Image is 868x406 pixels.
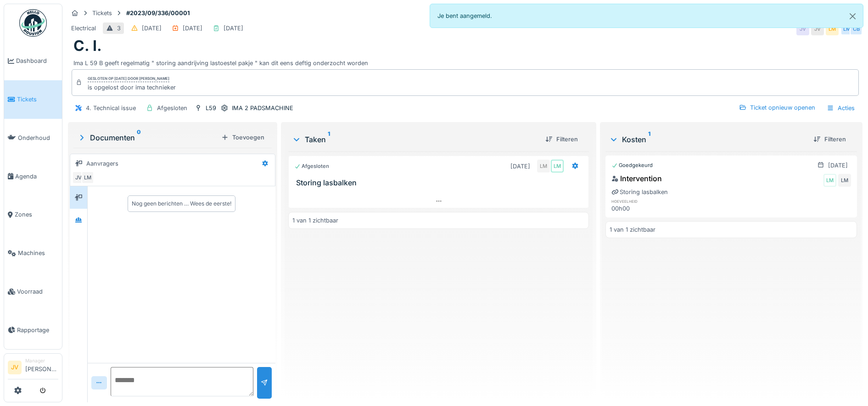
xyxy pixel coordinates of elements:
span: Agenda [15,172,58,181]
div: 00h00 [611,204,689,213]
img: Badge_color-CXgf-gQk.svg [19,9,47,37]
button: Close [842,4,863,28]
div: 1 van 1 zichtbaar [292,216,338,225]
a: Voorraad [4,273,62,311]
span: Rapportage [17,326,58,334]
div: Afgesloten [157,104,187,112]
strong: #2023/09/336/00001 [123,9,194,17]
div: [DATE] [142,24,162,33]
div: LM [81,171,94,184]
div: Intervention [611,173,662,184]
div: Je bent aangemeld. [430,4,864,28]
div: Gesloten op [DATE] door [PERSON_NAME] [88,76,169,82]
div: 1 van 1 zichtbaar [610,225,655,234]
a: Tickets [4,80,62,119]
div: Filteren [810,133,850,145]
div: CB [850,22,862,35]
div: is opgelost door ima technieker [88,83,176,92]
div: Kosten [609,134,806,145]
span: Voorraad [17,287,58,296]
div: Storing lasbalken [611,188,668,196]
div: JV [796,22,809,35]
div: Acties [823,101,859,115]
div: Aanvragers [86,159,118,168]
div: Manager [25,357,58,364]
div: [DATE] [224,24,243,33]
div: LM [826,22,839,35]
sup: 1 [648,134,650,145]
div: Ima L 59 B geeft regelmatig " storing aandrijving lastoestel pakje " kan dit eens deftig onderzoc... [73,55,857,67]
a: Onderhoud [4,119,62,157]
a: Machines [4,234,62,273]
li: JV [8,361,22,374]
sup: 1 [328,134,330,145]
div: [DATE] [183,24,202,33]
div: 4. Technical issue [86,104,136,112]
div: Filteren [542,133,582,145]
a: Agenda [4,157,62,195]
div: [DATE] [828,161,848,170]
div: LM [823,174,836,187]
span: Tickets [17,95,58,104]
div: LM [537,160,550,172]
h3: Storing lasbalken [296,178,585,187]
div: JV [811,22,824,35]
div: LM [838,174,851,187]
a: Rapportage [4,311,62,349]
div: [DATE] [510,162,530,171]
div: Electrical [71,24,96,33]
div: Goedgekeurd [611,161,653,169]
a: JV Manager[PERSON_NAME] [8,357,58,379]
span: Machines [18,249,58,257]
div: Taken [292,134,538,145]
span: Dashboard [16,56,58,65]
div: Toevoegen [218,131,268,144]
div: Ticket opnieuw openen [735,101,819,114]
div: Nog geen berichten … Wees de eerste! [132,200,231,208]
div: Documenten [77,132,218,143]
li: [PERSON_NAME] [25,357,58,377]
a: Dashboard [4,42,62,80]
div: Afgesloten [294,162,329,170]
h6: hoeveelheid [611,198,689,204]
a: Zones [4,195,62,234]
div: JV [72,171,85,184]
sup: 0 [137,132,141,143]
div: L59 [206,104,216,112]
div: IMA 2 PADSMACHINE [232,104,293,112]
h1: C. I. [73,37,102,55]
span: Zones [15,210,58,219]
span: Onderhoud [18,133,58,142]
div: Tickets [92,9,112,17]
div: LM [551,160,564,172]
div: LM [840,22,853,35]
div: 3 [117,24,121,33]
